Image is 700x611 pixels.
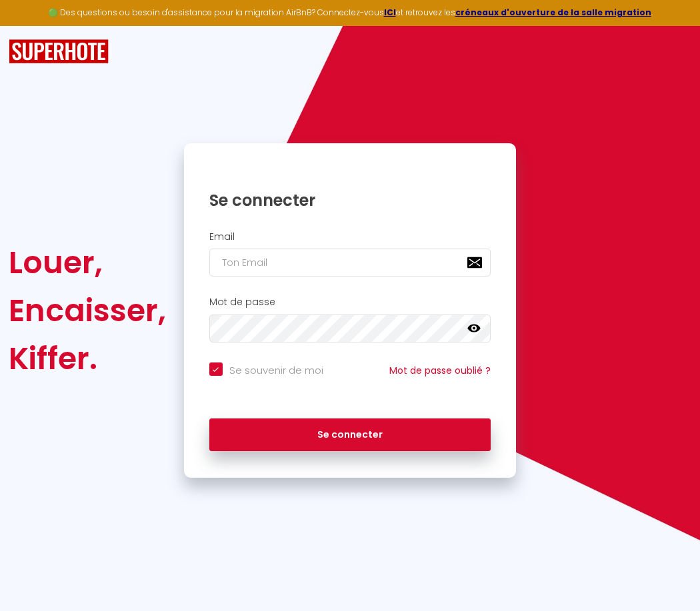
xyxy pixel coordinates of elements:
div: Encaisser, [9,287,166,334]
a: Mot de passe oublié ? [389,364,491,377]
h2: Email [209,231,491,243]
div: Louer, [9,239,166,287]
div: Kiffer. [9,334,166,382]
h2: Mot de passe [209,297,491,308]
a: créneaux d'ouverture de la salle migration [455,7,651,18]
button: Se connecter [209,418,491,452]
h1: Se connecter [209,190,491,211]
input: Ton Email [209,249,491,277]
img: SuperHote logo [9,39,109,64]
a: ICI [384,7,396,18]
